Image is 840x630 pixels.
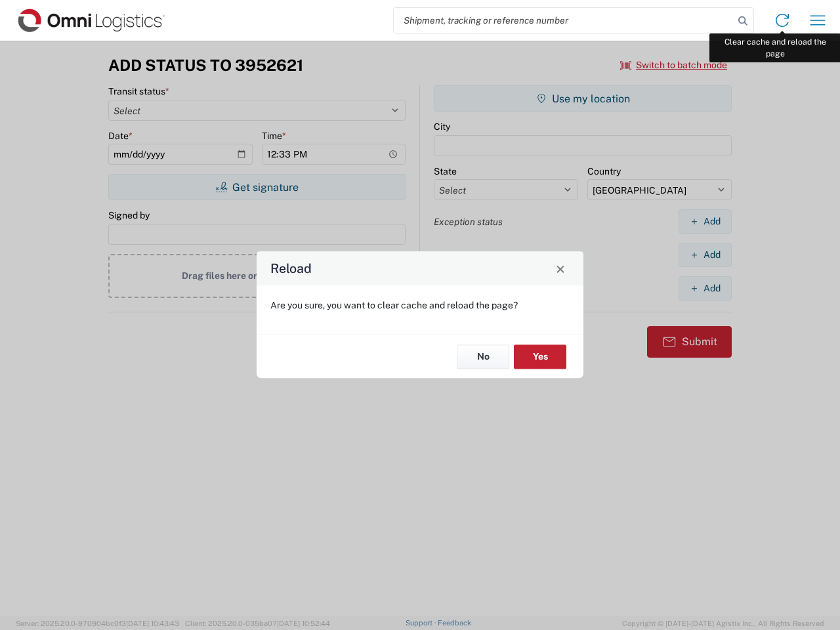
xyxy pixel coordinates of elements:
input: Shipment, tracking or reference number [394,8,734,33]
button: Close [551,259,570,278]
button: Yes [514,345,566,369]
button: No [457,345,509,369]
h4: Reload [270,259,312,278]
p: Are you sure, you want to clear cache and reload the page? [270,299,570,311]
